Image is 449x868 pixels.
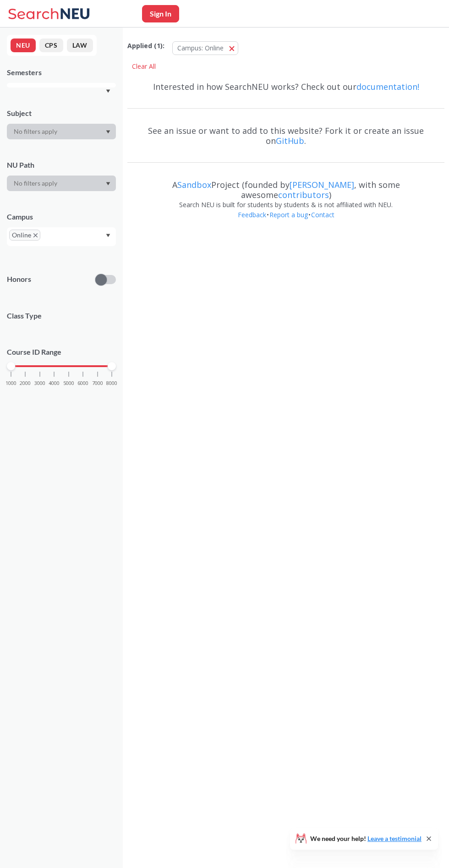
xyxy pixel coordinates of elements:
[106,381,117,386] span: 8000
[33,233,38,237] svg: X to remove pill
[127,171,444,200] div: A Project (founded by , with some awesome )
[106,130,110,134] svg: Dropdown arrow
[142,5,179,22] button: Sign In
[106,89,110,93] svg: Dropdown arrow
[127,73,444,100] div: Interested in how SearchNEU works? Check out our
[39,38,63,52] button: CPS
[5,381,16,386] span: 1000
[63,381,74,386] span: 5000
[7,67,116,77] div: Semesters
[49,381,60,386] span: 4000
[92,381,103,386] span: 7000
[127,117,444,154] div: See an issue or want to add to this website? Fork it or create an issue on .
[290,179,354,190] a: [PERSON_NAME]
[9,230,40,241] span: OnlineX to remove pill
[177,44,224,52] span: Campus: Online
[356,81,419,92] a: documentation!
[7,124,116,139] div: Dropdown arrow
[172,41,238,55] button: Campus: Online
[106,182,110,186] svg: Dropdown arrow
[310,835,422,842] span: We need your help!
[67,38,93,52] button: LAW
[7,311,116,321] span: Class Type
[278,189,329,200] a: contributors
[7,347,116,357] p: Course ID Range
[7,212,116,222] div: Campus
[127,41,164,51] span: Applied ( 1 ):
[20,381,31,386] span: 2000
[7,108,116,118] div: Subject
[311,210,335,219] a: Contact
[127,200,444,210] div: Search NEU is built for students by students & is not affiliated with NEU.
[106,234,110,237] svg: Dropdown arrow
[127,60,160,73] div: Clear All
[7,227,116,246] div: OnlineX to remove pillDropdown arrow
[237,210,267,219] a: Feedback
[177,179,211,190] a: Sandbox
[77,381,88,386] span: 6000
[127,210,444,234] div: • •
[34,381,45,386] span: 3000
[269,210,308,219] a: Report a bug
[7,160,116,170] div: NU Path
[276,135,304,146] a: GitHub
[367,835,422,842] a: Leave a testimonial
[7,176,116,191] div: Dropdown arrow
[11,38,36,52] button: NEU
[7,274,31,285] p: Honors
